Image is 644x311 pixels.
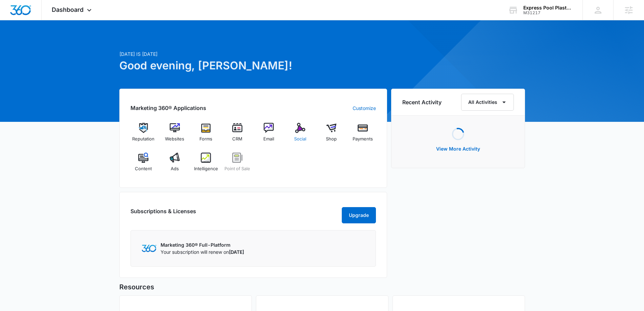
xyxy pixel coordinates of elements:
[429,141,487,157] button: View More Activity
[326,136,337,142] span: Shop
[171,165,179,172] span: Ads
[132,136,154,142] span: Reputation
[142,245,157,252] img: Marketing 360 Logo
[119,58,387,74] h1: Good evening, [PERSON_NAME]!
[353,105,376,112] a: Customize
[229,249,244,255] span: [DATE]
[162,153,188,177] a: Ads
[224,165,250,172] span: Point of Sale
[161,241,244,248] p: Marketing 360® Full-Platform
[342,207,376,223] button: Upgrade
[256,123,282,147] a: Email
[193,123,219,147] a: Forms
[263,136,274,142] span: Email
[318,123,344,147] a: Shop
[232,136,242,142] span: CRM
[523,10,573,15] div: account id
[194,165,218,172] span: Intelligence
[135,165,152,172] span: Content
[130,207,196,221] h2: Subscriptions & Licenses
[119,282,525,292] h5: Resources
[130,123,157,147] a: Reputation
[52,6,84,13] span: Dashboard
[224,153,251,177] a: Point of Sale
[461,94,514,111] button: All Activities
[523,5,573,10] div: account name
[294,136,306,142] span: Social
[161,248,244,256] p: Your subscription will renew on
[119,50,387,58] p: [DATE] is [DATE]
[162,123,188,147] a: Websites
[130,153,157,177] a: Content
[193,153,219,177] a: Intelligence
[350,123,376,147] a: Payments
[402,98,442,106] h6: Recent Activity
[199,136,212,142] span: Forms
[287,123,313,147] a: Social
[224,123,251,147] a: CRM
[130,104,206,112] h2: Marketing 360® Applications
[353,136,373,142] span: Payments
[165,136,184,142] span: Websites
